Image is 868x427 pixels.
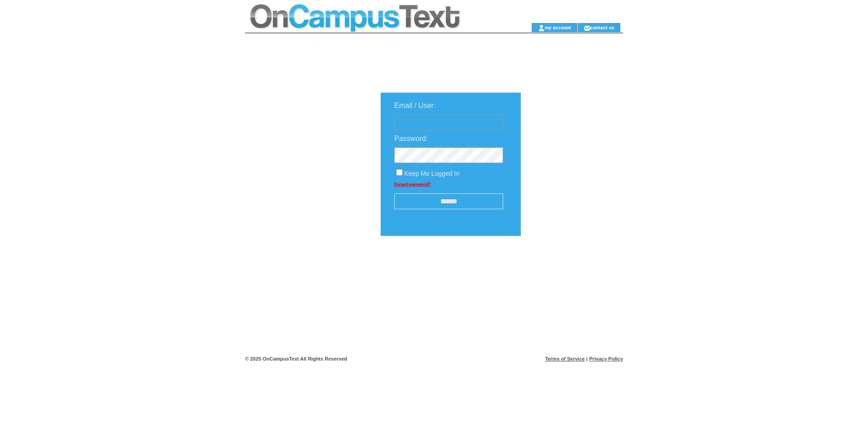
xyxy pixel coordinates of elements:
[547,258,592,270] img: transparent.png
[590,24,614,30] a: contact us
[586,356,588,361] span: |
[584,24,590,32] img: contact_us_icon.gif
[545,24,571,30] a: my account
[245,356,347,361] span: © 2025 OnCampusText All Rights Reserved
[538,24,545,32] img: account_icon.gif
[394,182,431,187] a: Forgot password?
[404,170,459,177] span: Keep Me Logged In
[394,135,428,142] span: Password:
[394,102,436,109] span: Email / User:
[545,356,585,361] a: Terms of Service
[589,356,623,361] a: Privacy Policy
